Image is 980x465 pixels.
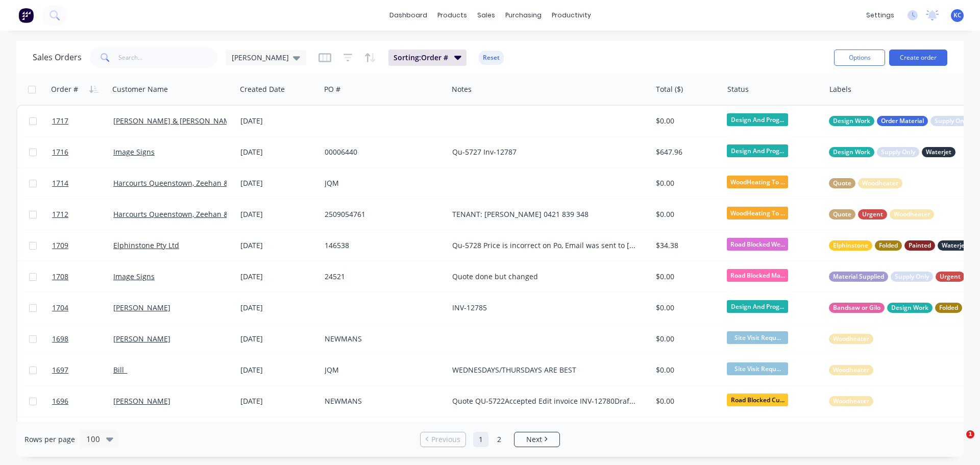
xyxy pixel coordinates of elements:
[942,240,967,251] span: Waterjet
[656,303,716,313] div: $0.00
[829,396,873,406] button: Woodheater
[240,396,316,406] div: [DATE]
[833,209,851,219] span: Quote
[829,209,934,219] button: QuoteUrgentWoodheater
[52,199,113,230] a: 1712
[926,147,951,157] span: Waterjet
[33,53,82,62] h1: Sales Orders
[452,147,638,157] div: Qu-5727 Inv-12787
[727,176,788,188] span: WoodHeating To ...
[240,272,316,282] div: [DATE]
[833,303,880,313] span: Bandsaw or Gilo
[325,178,438,188] div: JQM
[113,209,288,219] a: Harcourts Queenstown, Zeehan & [PERSON_NAME]
[656,365,716,375] div: $0.00
[113,272,155,281] a: Image Signs
[656,147,716,157] div: $647.96
[656,240,716,251] div: $34.38
[945,430,970,455] iframe: Intercom live chat
[953,11,962,20] span: KC
[727,144,788,157] span: Design And Prog...
[394,53,448,63] span: Sorting: Order #
[240,334,316,344] div: [DATE]
[240,116,316,126] div: [DATE]
[656,272,716,282] div: $0.00
[727,113,788,126] span: Design And Prog...
[452,365,638,375] div: WEDNESDAYS/THURSDAYS ARE BEST
[833,396,869,406] span: Woodheater
[240,240,316,251] div: [DATE]
[113,240,179,250] a: Elphinstone Pty Ltd
[52,261,113,292] a: 1708
[452,396,638,406] div: Quote QU-5722Accepted Edit invoice INV-12780Draft INSTALLATION WILL BE READY MID TO LATE [DATE] D...
[325,396,438,406] div: NEWMANS
[388,50,467,66] button: Sorting:Order #
[833,147,870,157] span: Design Work
[112,84,168,94] div: Customer Name
[325,365,438,375] div: JQM
[881,116,924,126] span: Order Material
[492,432,507,447] a: Page 2
[891,303,928,313] span: Design Work
[909,240,931,251] span: Painted
[833,116,870,126] span: Design Work
[895,272,929,282] span: Supply Only
[829,178,902,188] button: QuoteWoodheater
[833,178,851,188] span: Quote
[52,137,113,167] a: 1716
[52,147,68,157] span: 1716
[829,365,873,375] button: Woodheater
[834,50,885,66] button: Options
[861,8,899,23] div: settings
[472,8,500,23] div: sales
[656,84,683,94] div: Total ($)
[324,84,340,94] div: PO #
[52,417,113,448] a: 1693
[829,334,873,344] button: Woodheater
[52,230,113,261] a: 1709
[113,334,170,344] a: [PERSON_NAME]
[656,209,716,219] div: $0.00
[52,334,68,344] span: 1698
[514,434,559,445] a: Next page
[656,178,716,188] div: $0.00
[656,334,716,344] div: $0.00
[325,209,438,219] div: 2509054761
[113,147,155,157] a: Image Signs
[473,432,488,447] a: Page 1 is your current page
[240,178,316,188] div: [DATE]
[325,334,438,344] div: NEWMANS
[431,434,460,445] span: Previous
[966,430,974,438] span: 1
[879,240,898,251] span: Folded
[52,240,68,251] span: 1709
[452,272,638,282] div: Quote done but changed
[833,334,869,344] span: Woodheater
[240,147,316,157] div: [DATE]
[727,238,788,251] span: Road Blocked We...
[526,434,542,445] span: Next
[416,432,564,447] ul: Pagination
[547,8,596,23] div: productivity
[240,303,316,313] div: [DATE]
[727,269,788,282] span: Road Blocked Ma...
[52,106,113,136] a: 1717
[24,434,75,445] span: Rows per page
[727,300,788,313] span: Design And Prog...
[881,147,915,157] span: Supply Only
[52,355,113,385] a: 1697
[727,331,788,344] span: Site Visit Requ...
[240,209,316,219] div: [DATE]
[113,178,288,188] a: Harcourts Queenstown, Zeehan & [PERSON_NAME]
[833,240,868,251] span: Elphinstone
[833,365,869,375] span: Woodheater
[52,303,68,313] span: 1704
[452,84,472,94] div: Notes
[52,324,113,354] a: 1698
[325,240,438,251] div: 146538
[862,209,883,219] span: Urgent
[52,396,68,406] span: 1696
[52,168,113,199] a: 1714
[118,47,218,68] input: Search...
[939,303,958,313] span: Folded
